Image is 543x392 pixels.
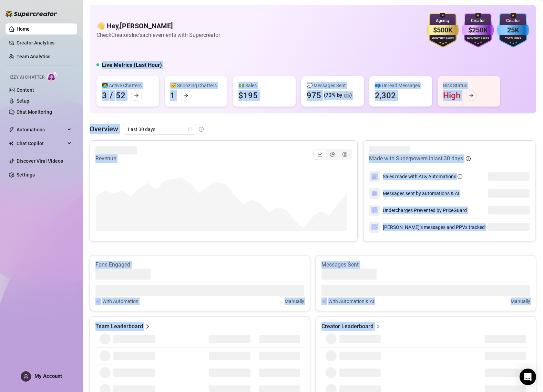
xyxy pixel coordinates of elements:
article: Manually [511,298,530,305]
span: arrow-right [134,93,139,98]
div: 975 [307,90,321,101]
img: svg%3e [95,298,101,305]
a: Content [17,87,34,93]
article: Check CreatorsInc's achievements with Supercreator [96,31,220,39]
a: Team Analytics [17,54,50,59]
div: Open Intercom Messenger [520,369,536,385]
img: blue-badge-DgoSNQY1.svg [497,13,529,48]
a: Discover Viral Videos [17,158,63,164]
div: $195 [238,90,258,101]
img: Chat Copilot [9,141,13,146]
span: My Account [34,373,62,379]
span: Izzy AI Chatter [10,74,44,81]
span: arrow-right [469,93,474,98]
div: 😴 Snoozing Chatters [170,82,222,89]
img: purple-badge-B9DA21FR.svg [462,13,494,48]
a: Settings [17,172,35,178]
img: gold-badge-CigiZidd.svg [427,13,459,48]
img: svg%3e [371,173,378,180]
img: svg%3e [371,224,378,230]
div: $500K [427,25,459,36]
div: 2,302 [375,90,396,101]
span: line-chart [318,152,322,157]
div: Creator [497,18,529,24]
span: calendar [188,127,192,131]
span: user [23,374,29,379]
div: 3 [102,90,107,101]
article: Revenue [95,154,137,163]
img: AI Chatter [47,71,58,81]
h4: 👋 Hey, [PERSON_NAME] [96,21,220,31]
div: 💵 Sales [238,82,290,89]
div: 52 [116,90,125,101]
span: right [376,322,380,331]
article: Made with Superpowers in last 30 days [369,154,463,163]
h5: Live Metrics (Last Hour) [102,61,162,69]
span: arrow-right [184,93,188,98]
div: 💬 Messages Sent [307,82,358,89]
a: Chat Monitoring [17,109,52,115]
article: With Automation & AI [328,298,374,305]
div: 📪 Unread Messages [375,82,427,89]
img: logo-BBDzfeDw.svg [6,10,57,17]
div: 25K [497,25,529,36]
div: 1 [170,90,175,101]
span: info-circle [458,174,462,179]
a: Setup [17,98,29,104]
div: Monthly Sales [427,37,459,41]
div: (73% by 🤖) [324,91,352,100]
span: right [145,322,150,331]
article: Team Leaderboard [95,322,143,331]
article: Fans Engaged [95,261,304,269]
a: Home [17,26,30,32]
span: info-circle [466,156,471,161]
div: $250K [462,25,494,36]
span: info-circle [199,127,204,132]
div: Undercharges Prevented by PriceGuard [369,205,467,216]
article: Manually [285,298,304,305]
span: Automations [17,124,65,135]
span: pie-chart [330,152,335,157]
div: Creator [462,18,494,24]
img: svg%3e [371,207,378,213]
img: svg%3e [372,191,377,196]
article: Creator Leaderboard [321,322,373,331]
a: Creator Analytics [17,37,72,48]
div: 👩‍💻 Active Chatters [102,82,154,89]
article: Overview [90,124,118,134]
div: Agency [427,18,459,24]
div: [PERSON_NAME]’s messages and PPVs tracked [369,222,485,233]
div: Messages sent by automations & AI [369,188,459,199]
span: thunderbolt [9,127,14,132]
span: dollar-circle [342,152,347,157]
div: segmented control [313,149,352,160]
span: Last 30 days [128,124,192,134]
div: Monthly Sales [462,37,494,41]
img: svg%3e [321,298,327,305]
span: Chat Copilot [17,138,65,149]
div: Risk Status [443,82,495,89]
article: Messages Sent [321,261,530,269]
div: Sales made with AI & Automations [383,173,462,180]
div: Total Fans [497,37,529,41]
article: With Automation [102,298,139,305]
